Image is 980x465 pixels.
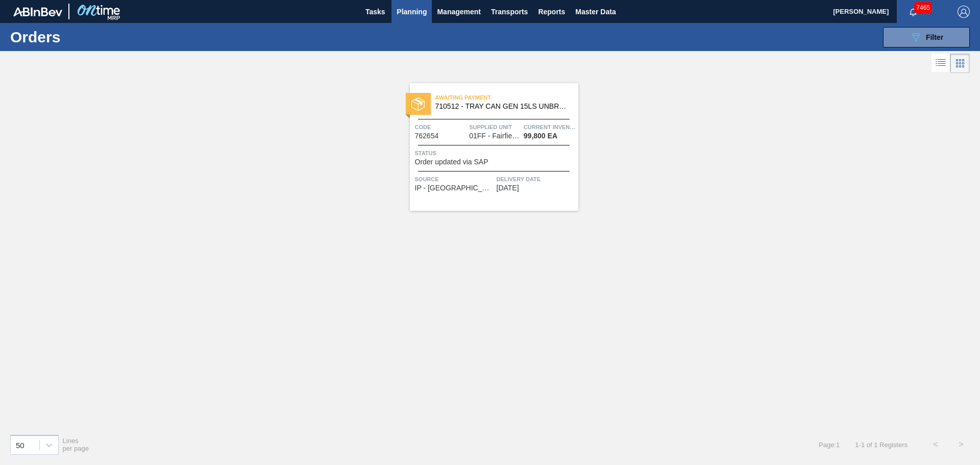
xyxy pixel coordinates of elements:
[397,6,427,18] span: Planning
[926,33,943,41] span: Filter
[497,184,519,192] span: 08/01/2025
[491,6,528,18] span: Transports
[364,6,386,18] span: Tasks
[469,122,521,132] span: Supplied Unit
[950,54,970,73] div: Card Vision
[855,441,908,449] span: 1 - 1 of 1 Registers
[402,83,578,211] a: statusAwaiting Payment710512 - TRAY CAN GEN 15LS UNBRANDED 25OZ GEN CORCode762654Supplied Unit01F...
[948,432,974,457] button: >
[958,6,970,18] img: Logout
[415,122,467,132] span: Code
[497,174,576,184] span: Delivery Date
[914,2,932,13] span: 7465
[10,31,163,43] h1: Orders
[63,437,89,452] span: Lines per page
[13,7,62,16] img: TNhmsLtSVTkK8tSr43FrP2fwEKptu5GPRR3wAAAABJRU5ErkJggg==
[16,440,24,449] div: 50
[415,132,439,140] span: 762654
[575,6,616,18] span: Master Data
[469,132,520,140] span: 01FF - Fairfield Brewery
[411,97,425,111] img: status
[415,174,494,184] span: Source
[883,27,970,47] button: Filter
[897,5,929,19] button: Notifications
[415,184,494,192] span: IP - Elk Grove
[435,103,570,110] span: 710512 - TRAY CAN GEN 15LS UNBRANDED 25OZ GEN COR
[415,158,488,166] span: Order updated via SAP
[932,54,950,73] div: List Vision
[524,132,557,140] span: 99,800 EA
[923,432,948,457] button: <
[435,92,578,103] span: Awaiting Payment
[538,6,565,18] span: Reports
[437,6,481,18] span: Management
[415,148,576,158] span: Status
[524,122,576,132] span: Current inventory
[819,441,840,449] span: Page : 1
